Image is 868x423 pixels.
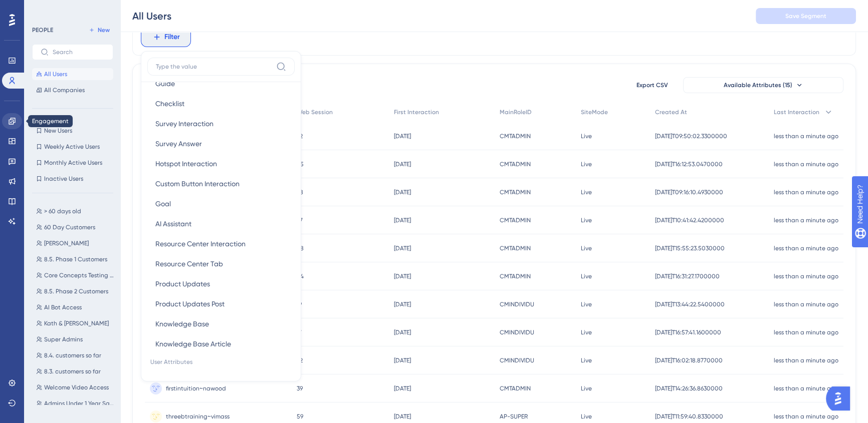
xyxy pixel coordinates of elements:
[655,216,724,224] span: [DATE]T10:41:42.4200000
[581,300,592,308] span: Live
[155,298,225,310] span: Product Updates Post
[44,159,102,167] span: Monthly Active Users
[147,194,295,214] button: Goal
[394,413,411,420] time: [DATE]
[500,328,534,336] span: CMINDIVIDU
[655,272,720,280] span: [DATE]T16:31:27.1700000
[147,254,295,274] button: Resource Center Tab
[655,328,721,336] span: [DATE]T16:57:41.1600000
[44,303,82,311] span: AI Bot Access
[155,258,223,270] span: Resource Center Tab
[655,244,725,252] span: [DATE]T15:55:23.5030000
[32,365,119,377] button: 8.3. customers so far
[32,84,113,96] button: All Companies
[655,108,687,116] span: Created At
[500,216,531,224] span: CMTADMIN
[32,125,113,137] button: New Users
[147,368,295,388] button: User ID
[627,77,677,93] button: Export CSV
[32,221,119,233] button: 60 Day Customers
[156,63,272,71] input: Type the value
[44,223,95,231] span: 60 Day Customers
[44,383,109,391] span: Welcome Video Access
[581,412,592,420] span: Live
[774,385,838,392] time: less than a minute ago
[32,26,53,34] div: PEOPLE
[44,319,109,327] span: Kath & [PERSON_NAME]
[774,133,838,140] time: less than a minute ago
[500,188,531,196] span: CMTADMIN
[32,397,119,409] button: Admins Under 1 Year Sandbox
[32,349,119,361] button: 8.4. customers so far
[32,317,119,329] button: Kath & [PERSON_NAME]
[32,333,119,345] button: Super Admins
[774,217,838,224] time: less than a minute ago
[147,234,295,254] button: Resource Center Interaction
[394,108,439,116] span: First Interaction
[581,188,592,196] span: Live
[500,272,531,280] span: CMTADMIN
[636,81,668,89] span: Export CSV
[500,300,534,308] span: CMINDIVIDU
[147,314,295,334] button: Knowledge Base
[500,244,531,252] span: CMTADMIN
[581,132,592,140] span: Live
[774,245,838,252] time: less than a minute ago
[147,154,295,174] button: Hotspot Interaction
[147,214,295,234] button: AI Assistant
[44,127,72,135] span: New Users
[166,384,226,392] span: firstintuition~nawood
[147,294,295,314] button: Product Updates Post
[297,412,303,420] span: 59
[774,161,838,168] time: less than a minute ago
[394,189,411,196] time: [DATE]
[132,9,171,23] div: All Users
[147,334,295,354] button: Knowledge Base Article
[155,158,217,170] span: Hotspot Interaction
[500,384,531,392] span: CMTADMIN
[44,367,101,375] span: 8.3. customers so far
[774,273,838,280] time: less than a minute ago
[297,384,303,392] span: 39
[724,81,792,89] span: Available Attributes (15)
[774,329,838,336] time: less than a minute ago
[44,351,101,359] span: 8.4. customers so far
[44,207,81,215] span: > 60 days old
[394,245,411,252] time: [DATE]
[155,238,246,250] span: Resource Center Interaction
[683,77,843,93] button: Available Attributes (15)
[166,412,230,420] span: threebtraining~vimass
[32,237,119,249] button: [PERSON_NAME]
[164,31,180,43] span: Filter
[24,3,63,15] span: Need Help?
[44,143,100,151] span: Weekly Active Users
[655,132,727,140] span: [DATE]T09:50:02.3300000
[500,412,528,420] span: AP-SUPER
[147,354,295,368] span: User Attributes
[155,198,171,210] span: Goal
[826,383,856,413] iframe: UserGuiding AI Assistant Launcher
[394,385,411,392] time: [DATE]
[44,335,83,343] span: Super Admins
[141,27,191,47] button: Filter
[581,244,592,252] span: Live
[155,138,202,150] span: Survey Answer
[655,160,723,168] span: [DATE]T16:12:53.0470000
[44,86,85,94] span: All Companies
[44,175,83,183] span: Inactive Users
[500,356,534,364] span: CMINDIVIDU
[155,178,240,190] span: Custom Button Interaction
[147,174,295,194] button: Custom Button Interaction
[44,287,108,295] span: 8.5. Phase 2 Customers
[581,328,592,336] span: Live
[394,133,411,140] time: [DATE]
[655,356,723,364] span: [DATE]T16:02:18.8770000
[297,108,333,116] span: Web Session
[655,300,725,308] span: [DATE]T13:44:22.5400000
[98,26,110,34] span: New
[85,24,113,36] button: New
[44,271,115,279] span: Core Concepts Testing Group
[500,108,532,116] span: MainRoleID
[44,239,89,247] span: [PERSON_NAME]
[155,118,213,130] span: Survey Interaction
